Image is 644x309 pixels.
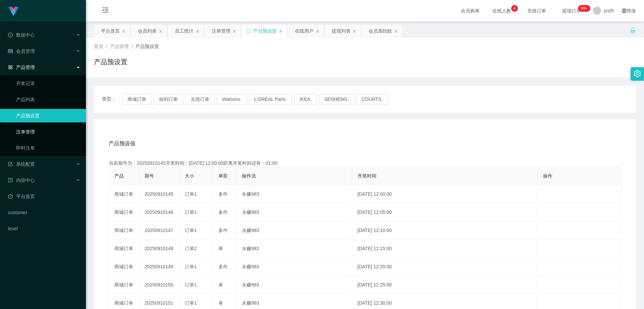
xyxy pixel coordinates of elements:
[139,240,179,258] td: 20250910148
[352,185,538,203] td: [DATE] 12:00:00
[109,203,139,222] td: 商城订单
[316,29,320,33] i: 图标: close
[352,222,538,240] td: [DATE] 12:10:00
[185,209,197,215] span: 订单1
[122,94,152,105] button: 商城订单
[8,206,80,219] a: customer
[217,94,247,105] button: Watsons.
[94,44,103,49] span: 首页
[136,44,159,49] span: 产品预设置
[122,29,126,33] i: 图标: close
[511,5,518,12] sup: 4
[109,160,621,167] div: 当前期号为：20250910145开奖时间：[DATE] 12:00:00距离开奖时间还有：01:00
[8,48,35,54] span: 会员管理
[212,25,230,37] div: 注单管理
[8,33,13,37] i: 图标: check-circle-o
[185,191,197,197] span: 订单1
[109,240,139,258] td: 商城订单
[319,94,354,105] button: SENHENG.
[634,70,641,77] i: 图标: setting
[356,94,388,105] button: COURTS.
[630,27,636,33] i: 图标: unlock
[353,29,357,33] i: 图标: close
[8,65,35,70] span: 产品管理
[622,8,627,13] i: 图标: global
[352,203,538,222] td: [DATE] 12:05:00
[8,161,35,167] span: 系统配置
[218,282,223,287] span: 单
[236,222,352,240] td: 永赚983
[139,222,179,240] td: 20250910147
[236,203,352,222] td: 永赚983
[185,173,194,179] span: 大小
[16,141,80,155] a: 即时注单
[185,94,215,105] button: 兑现订单
[332,25,351,37] div: 提现列表
[218,173,228,179] span: 单双
[294,94,317,105] button: IKEA.
[279,29,283,33] i: 图标: close
[295,25,314,37] div: 在线用户
[154,94,183,105] button: 福利订单
[236,276,352,294] td: 永赚983
[16,109,80,122] a: 产品预设置
[394,29,398,33] i: 图标: close
[253,25,277,37] div: 产品预设置
[559,8,584,13] span: 提现订单
[236,258,352,276] td: 永赚983
[218,300,223,306] span: 单
[218,264,228,269] span: 多件
[109,258,139,276] td: 商城订单
[578,5,590,12] sup: 276
[131,44,133,49] span: /
[139,203,179,222] td: 20250910146
[114,173,124,179] span: 产品
[94,57,127,67] h1: 产品预设置
[8,32,35,38] span: 数据中心
[8,7,19,16] img: logo.9652507e.png
[8,65,13,70] i: 图标: appstore-o
[352,240,538,258] td: [DATE] 12:15:00
[352,276,538,294] td: [DATE] 12:25:00
[175,25,194,37] div: 员工统计
[185,246,197,251] span: 订单2
[8,190,80,203] a: 图标: dashboard平台首页
[246,29,251,33] i: 图标: sync
[524,8,549,13] span: 充值订单
[249,94,292,105] button: L'ORÉAL Paris.
[242,173,256,179] span: 操作员
[489,8,515,13] span: 在线人数
[185,282,197,287] span: 订单1
[109,185,139,203] td: 商城订单
[8,178,13,183] i: 图标: profile
[110,44,129,49] span: 产品管理
[352,258,538,276] td: [DATE] 12:20:00
[109,140,136,148] span: 产品预设值
[543,173,552,179] span: 操作
[369,25,392,37] div: 会员加扣款
[159,29,163,33] i: 图标: close
[8,49,13,53] i: 图标: table
[218,209,228,215] span: 多件
[232,29,236,33] i: 图标: close
[139,185,179,203] td: 20250910145
[236,240,352,258] td: 永赚983
[185,300,197,306] span: 订单1
[196,29,200,33] i: 图标: close
[94,0,117,22] i: 图标: menu-fold
[145,173,154,179] span: 期号
[218,191,228,197] span: 多件
[185,228,197,233] span: 订单1
[513,5,516,12] p: 4
[8,162,13,166] i: 图标: form
[16,125,80,139] a: 注单管理
[16,77,80,90] a: 开奖记录
[16,93,80,106] a: 产品列表
[139,258,179,276] td: 20250910149
[138,25,157,37] div: 会员列表
[185,264,197,269] span: 订单1
[8,222,80,235] a: level
[218,228,228,233] span: 多件
[109,276,139,294] td: 商城订单
[109,222,139,240] td: 商城订单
